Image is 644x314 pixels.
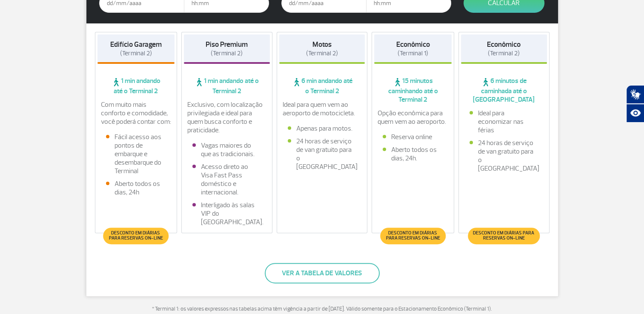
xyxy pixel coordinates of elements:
[626,85,644,123] div: Plugin de acessibilidade da Hand Talk.
[396,40,430,49] strong: Econômico
[626,85,644,104] button: Abrir tradutor de língua de sinais.
[461,77,547,104] span: 6 minutos de caminhada até o [GEOGRAPHIC_DATA]
[288,137,357,171] li: 24 horas de serviço de van gratuito para o [GEOGRAPHIC_DATA]
[398,49,428,57] span: (Terminal 1)
[192,201,261,226] li: Interligado às salas VIP do [GEOGRAPHIC_DATA].
[383,133,443,141] li: Reserva online
[626,104,644,123] button: Abrir recursos assistivos.
[187,100,266,134] p: Exclusivo, com localização privilegiada e ideal para quem busca conforto e praticidade.
[184,77,270,95] span: 1 min andando até o Terminal 2
[283,100,362,117] p: Ideal para quem vem ao aeroporto de motocicleta.
[110,40,162,49] strong: Edifício Garagem
[192,163,261,197] li: Acesso direto ao Visa Fast Pass doméstico e internacional.
[288,124,357,133] li: Apenas para motos.
[106,180,166,197] li: Aberto todos os dias, 24h
[265,263,380,283] button: Ver a tabela de valores
[384,231,441,241] span: Desconto em diárias para reservas on-line
[306,49,338,57] span: (Terminal 2)
[469,139,538,173] li: 24 horas de serviço de van gratuito para o [GEOGRAPHIC_DATA]
[472,231,535,241] span: Desconto em diárias para reservas on-line
[279,77,365,95] span: 6 min andando até o Terminal 2
[108,231,164,241] span: Desconto em diárias para reservas on-line
[469,109,538,134] li: Ideal para economizar nas férias
[97,77,175,95] span: 1 min andando até o Terminal 2
[206,40,248,49] strong: Piso Premium
[101,100,172,126] p: Com muito mais conforto e comodidade, você poderá contar com:
[211,49,243,57] span: (Terminal 2)
[487,40,521,49] strong: Econômico
[106,133,166,175] li: Fácil acesso aos pontos de embarque e desembarque do Terminal
[120,49,152,57] span: (Terminal 2)
[378,109,448,126] p: Opção econômica para quem vem ao aeroporto.
[383,146,443,163] li: Aberto todos os dias, 24h.
[488,49,520,57] span: (Terminal 2)
[312,40,332,49] strong: Motos
[192,141,261,158] li: Vagas maiores do que as tradicionais.
[374,77,452,104] span: 15 minutos caminhando até o Terminal 2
